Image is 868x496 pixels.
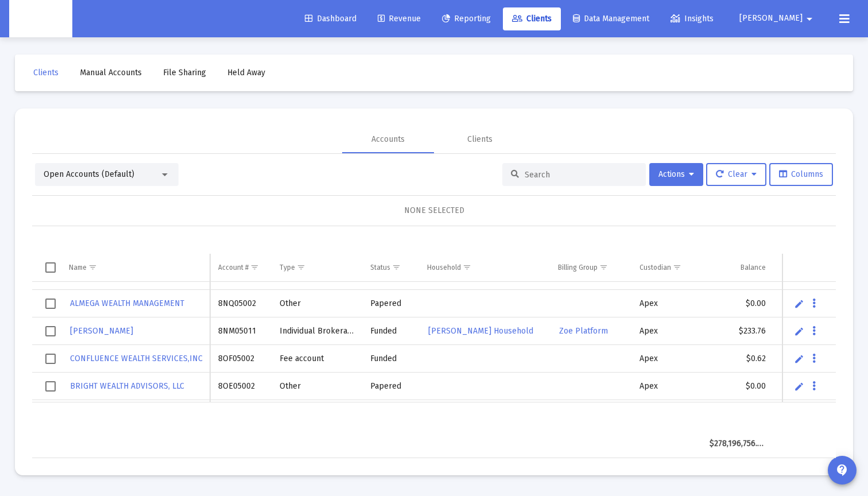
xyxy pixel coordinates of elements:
span: Show filter options for column 'Type' [297,263,305,272]
a: Dashboard [296,7,366,30]
td: Column Advisor Code [774,254,847,281]
div: Papered [370,298,411,309]
span: Clients [512,14,552,24]
span: Clear [716,169,757,179]
td: Column Billing Group [550,254,631,281]
div: Advisor Code [782,263,823,272]
span: Insights [671,14,714,24]
span: [PERSON_NAME] [739,14,803,24]
td: Apex [631,373,702,400]
button: Actions [649,163,703,186]
td: Fee account [272,345,363,373]
td: 8OE [774,373,847,400]
td: 8NM [774,317,847,345]
span: [PERSON_NAME] [70,326,133,336]
td: $0.00 [702,290,774,317]
td: Apex [631,345,702,373]
div: Select row [45,299,56,309]
td: 8NQ [774,290,847,317]
td: Apex [631,317,702,345]
span: Zoe Platform [559,326,608,336]
a: File Sharing [154,61,215,84]
a: Edit [794,381,804,392]
td: 8NQ05002 [210,290,271,317]
td: Column Name [61,254,210,281]
button: [PERSON_NAME] [726,7,830,30]
span: Show filter options for column 'Billing Group' [599,263,608,272]
div: Funded [370,325,411,337]
a: Reporting [433,7,500,30]
span: Clients [33,68,59,77]
div: Accounts [371,134,405,145]
td: Column Type [272,254,363,281]
td: 8OE05002 [210,373,271,400]
div: NONE SELECTED [41,205,827,216]
td: Column Account # [210,254,271,281]
div: Funded [370,353,411,365]
a: Insights [661,7,723,30]
td: Apex [631,400,702,428]
span: Actions [658,169,694,179]
span: Dashboard [305,14,356,24]
td: Apex [631,290,702,317]
td: Individual Brokerage [272,317,363,345]
td: $11.00 [702,400,774,428]
span: Show filter options for column 'Status' [392,263,401,272]
span: BRIGHT WEALTH ADVISORS, LLC [70,381,184,391]
a: Held Away [218,61,274,84]
td: 8OF05002 [210,345,271,373]
div: Type [280,263,295,272]
a: [PERSON_NAME] Household [427,323,534,339]
span: Data Management [573,14,649,24]
mat-icon: arrow_drop_down [803,7,816,30]
a: Edit [794,299,804,309]
span: Reporting [442,14,491,24]
div: Select row [45,381,56,392]
span: CONFLUENCE WEALTH SERVICES,INC [70,354,203,363]
td: Column Household [419,254,550,281]
td: $233.76 [702,317,774,345]
td: Other [272,373,363,400]
div: Household [427,263,461,272]
a: Data Management [564,7,658,30]
div: Billing Group [558,263,598,272]
span: Held Away [227,68,265,77]
td: Column Status [362,254,419,281]
a: Revenue [369,7,430,30]
span: [PERSON_NAME] Household [428,326,533,336]
td: Other [272,290,363,317]
img: Dashboard [18,7,64,30]
mat-icon: contact_support [835,463,849,477]
a: Manual Accounts [71,61,151,84]
td: Column Custodian [631,254,702,281]
a: Edit [794,354,804,364]
a: ALMEGA WEALTH MANAGEMENT [69,295,185,312]
div: Clients [467,134,493,145]
span: Manual Accounts [80,68,142,77]
div: Select all [45,262,56,273]
span: Revenue [378,14,421,24]
td: 8OF [774,345,847,373]
div: $278,196,756.29 [710,438,766,449]
div: Status [370,263,390,272]
td: Column Balance [702,254,774,281]
div: Name [69,263,87,272]
td: 8OE [774,400,847,428]
a: Clients [24,61,68,84]
button: Clear [706,163,766,186]
div: Papered [370,381,411,392]
a: Edit [794,326,804,336]
td: $0.62 [702,345,774,373]
a: CONFLUENCE WEALTH SERVICES,INC [69,350,204,367]
span: Columns [779,169,823,179]
a: Zoe Platform [558,323,609,339]
td: 8NM05011 [210,317,271,345]
span: Show filter options for column 'Custodian' [673,263,681,272]
a: BRIGHT WEALTH ADVISORS, LLC [69,378,185,394]
a: Clients [503,7,561,30]
div: Account # [218,263,249,272]
span: Show filter options for column 'Household' [463,263,471,272]
td: Fee account [272,400,363,428]
div: Select row [45,354,56,364]
span: Show filter options for column 'Name' [88,263,97,272]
